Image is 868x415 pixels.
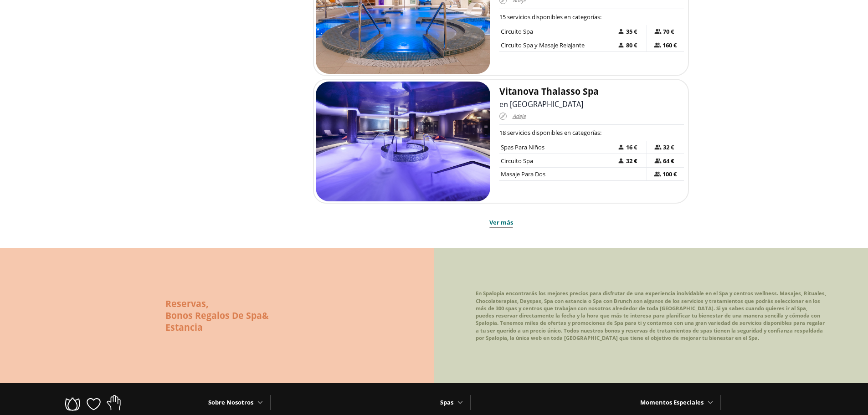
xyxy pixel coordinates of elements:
span: Adeje [513,111,526,122]
a: Vitanova Thalasso Spaen [GEOGRAPHIC_DATA]Adeje18 servicios disponibles en categorías:Spas Para Ni... [313,79,689,204]
span: En Spalopia encontrarás los mejores precios para disfrutar de una experiencia inolvidable en el S... [476,290,826,341]
span: 35 € [625,26,639,36]
h2: Vitanova Thalasso Spa [499,86,684,97]
span: 64 € [662,156,676,166]
span: Estancia [165,321,203,333]
span: 15 servicios disponibles en categorías: [499,13,601,21]
span: en [GEOGRAPHIC_DATA] [499,99,583,109]
span: Circuito Spa [501,157,533,165]
button: Ver más [489,218,513,228]
span: Reservas [165,297,206,310]
span: Spas Para Niños [501,143,544,151]
img: svg%3e [65,395,121,411]
h2: & [165,310,269,322]
span: 32 € [662,142,676,152]
span: Circuito Spa y Masaje Relajante [501,41,585,49]
span: 18 servicios disponibles en categorías: [499,128,601,137]
span: Circuito Spa [501,27,533,36]
span: 160 € [661,40,677,50]
h2: , [165,298,269,310]
span: 100 € [661,169,677,179]
span: 70 € [662,26,676,36]
span: Ver más [489,218,513,227]
span: 32 € [625,156,639,166]
span: 80 € [625,40,639,50]
span: Masaje Para Dos [501,170,545,178]
span: 16 € [625,142,639,152]
span: Bonos Regalos De Spa [165,309,262,322]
